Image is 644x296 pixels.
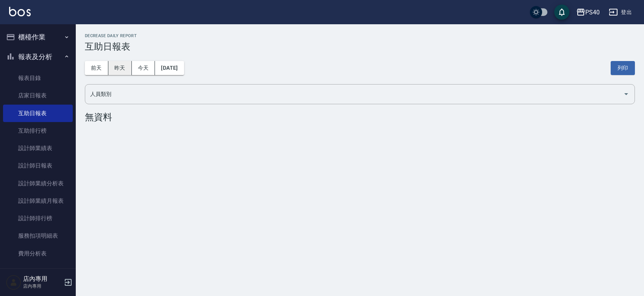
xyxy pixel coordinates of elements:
[23,275,62,283] h5: 店內專用
[132,61,155,75] button: 今天
[85,33,635,38] h2: Decrease Daily Report
[3,69,73,87] a: 報表目錄
[620,88,632,100] button: Open
[3,265,73,285] button: 客戶管理
[3,157,73,174] a: 設計師日報表
[3,192,73,210] a: 設計師業績月報表
[108,61,132,75] button: 昨天
[3,245,73,262] a: 費用分析表
[606,5,635,19] button: 登出
[3,47,73,67] button: 報表及分析
[9,7,31,16] img: Logo
[611,61,635,75] button: 列印
[88,88,620,101] input: 人員名稱
[3,210,73,227] a: 設計師排行榜
[85,41,635,52] h3: 互助日報表
[585,8,600,17] div: PS40
[3,87,73,104] a: 店家日報表
[6,275,21,290] img: Person
[554,5,569,20] button: save
[85,112,635,122] div: 無資料
[3,105,73,122] a: 互助日報表
[85,61,108,75] button: 前天
[155,61,184,75] button: [DATE]
[3,227,73,244] a: 服務扣項明細表
[3,175,73,192] a: 設計師業績分析表
[23,283,62,290] p: 店內專用
[3,122,73,139] a: 互助排行榜
[3,139,73,157] a: 設計師業績表
[3,27,73,47] button: 櫃檯作業
[573,5,603,20] button: PS40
